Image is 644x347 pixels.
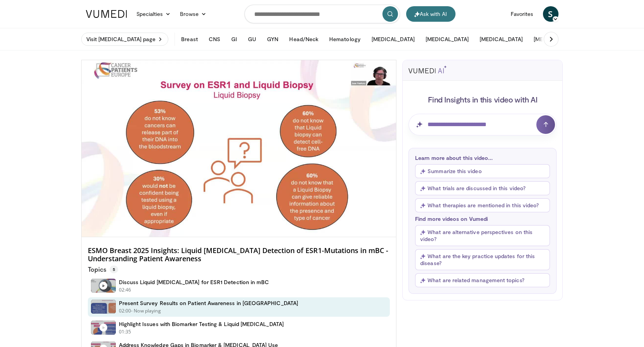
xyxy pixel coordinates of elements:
[119,307,131,314] p: 02:00
[408,114,557,135] input: Question for AI
[367,31,419,47] button: [MEDICAL_DATA]
[415,198,550,212] button: What therapies are mentioned in this video?
[475,31,527,47] button: [MEDICAL_DATA]
[131,307,161,314] p: - Now playing
[408,94,557,104] h4: Find Insights in this video with AI
[244,5,400,23] input: Search topics, interventions
[175,6,211,22] a: Browse
[110,265,118,273] span: 5
[176,31,202,47] button: Breast
[415,181,550,195] button: What trials are discussed in this video?
[262,31,283,47] button: GYN
[408,66,447,73] img: vumedi-ai-logo.svg
[506,6,538,22] a: Favorites
[415,164,550,178] button: Summarize this video
[406,6,456,22] button: Ask with AI
[132,6,176,22] a: Specialties
[243,31,261,47] button: GU
[543,6,558,22] a: S
[227,31,242,47] button: GI
[204,31,225,47] button: CNS
[81,33,169,46] a: Visit [MEDICAL_DATA] page
[325,31,365,47] button: Hematology
[88,246,390,263] h4: ESMO Breast 2025 Insights: Liquid [MEDICAL_DATA] Detection of ESR1-Mutations in mBC - Understandi...
[119,321,284,328] h4: Highlight Issues with Biomarker Testing & Liquid [MEDICAL_DATA]
[415,154,550,161] p: Learn more about this video...
[119,300,298,307] h4: Present Survey Results on Patient Awareness in [GEOGRAPHIC_DATA]
[119,286,131,293] p: 02:46
[82,60,396,237] video-js: Video Player
[415,273,550,287] button: What are related management topics?
[415,215,550,222] p: Find more videos on Vumedi
[284,31,323,47] button: Head/Neck
[119,328,131,335] p: 01:35
[421,31,473,47] button: [MEDICAL_DATA]
[119,279,269,286] h4: Discuss Liquid [MEDICAL_DATA] for ESR1 Detection in mBC
[415,225,550,246] button: What are alternative perspectives on this video?
[529,31,581,47] button: [MEDICAL_DATA]
[88,265,118,273] p: Topics
[86,10,127,18] img: VuMedi Logo
[415,249,550,270] button: What are the key practice updates for this disease?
